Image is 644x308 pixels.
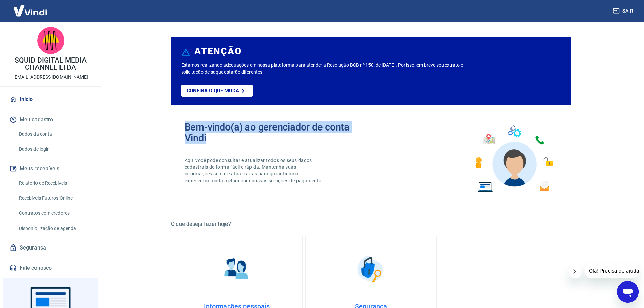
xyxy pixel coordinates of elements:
iframe: Mensagem da empresa [585,263,639,278]
a: Início [8,92,93,107]
p: Confira o que muda [187,88,239,94]
h5: O que deseja fazer hoje? [171,221,571,228]
iframe: Fechar mensagem [569,265,582,278]
h6: ATENÇÃO [194,48,241,55]
a: Fale conosco [8,261,93,276]
span: Olá! Precisa de ajuda? [4,5,57,10]
h2: Bem-vindo(a) ao gerenciador de conta Vindi [185,122,371,143]
button: Sair [612,5,636,17]
button: Meu cadastro [8,112,93,127]
a: Disponibilização de agenda [16,221,93,235]
img: Informações pessoais [220,252,254,286]
img: 6180381d-77a5-442b-9272-593ef711b3e7.jpeg [37,27,64,54]
img: Vindi [8,0,52,21]
a: Confira o que muda [181,85,253,97]
a: Contratos com credores [16,206,93,220]
img: Imagem de um avatar masculino com diversos icones exemplificando as funcionalidades do gerenciado... [469,122,558,196]
a: Segurança [8,240,93,255]
p: [EMAIL_ADDRESS][DOMAIN_NAME] [13,74,88,81]
button: Meus recebíveis [8,161,93,176]
a: Relatório de Recebíveis [16,176,93,190]
a: Dados da conta [16,127,93,141]
iframe: Botão para abrir a janela de mensagens [617,281,639,303]
a: Recebíveis Futuros Online [16,191,93,205]
p: Aqui você pode consultar e atualizar todos os seus dados cadastrais de forma fácil e rápida. Mant... [185,157,325,184]
img: Segurança [354,252,388,286]
p: SQUID DIGITAL MEDIA CHANNEL LTDA [5,57,96,71]
a: Dados de login [16,142,93,156]
p: Estamos realizando adequações em nossa plataforma para atender a Resolução BCB nº 150, de [DATE].... [181,62,485,76]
